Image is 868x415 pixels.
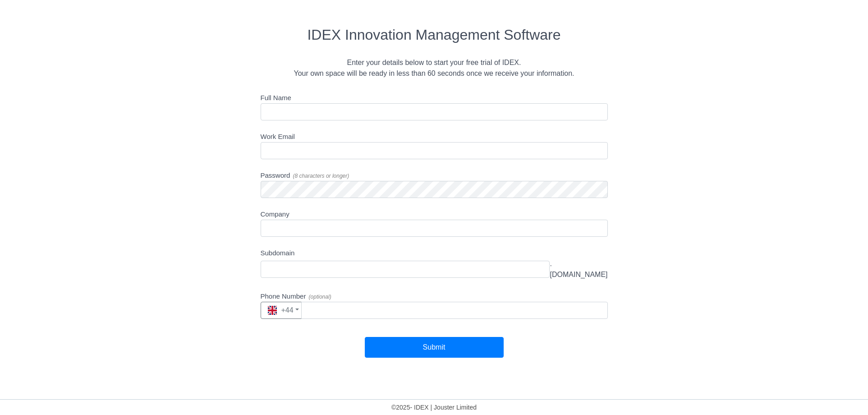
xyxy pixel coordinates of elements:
[261,302,302,319] button: +44
[43,68,825,79] div: Your own space will be ready in less than 60 seconds once we receive your information.
[550,258,607,280] span: .[DOMAIN_NAME]
[268,306,294,314] span: +44
[43,26,825,43] h2: IDEX Innovation Management Software
[261,291,331,302] label: Phone Number
[261,171,349,181] label: Password
[7,403,861,415] div: © 2025 - IDEX | Jouster Limited
[261,209,289,220] label: Company
[309,294,331,300] span: ( optional )
[293,173,349,179] span: ( 8 characters or longer )
[365,337,504,358] button: Submit
[261,248,295,258] label: Subdomain
[261,132,295,142] label: Work Email
[268,306,277,315] img: gb.5db9fea0.svg
[261,93,291,103] label: Full Name
[43,57,825,68] div: Enter your details below to start your free trial of IDEX.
